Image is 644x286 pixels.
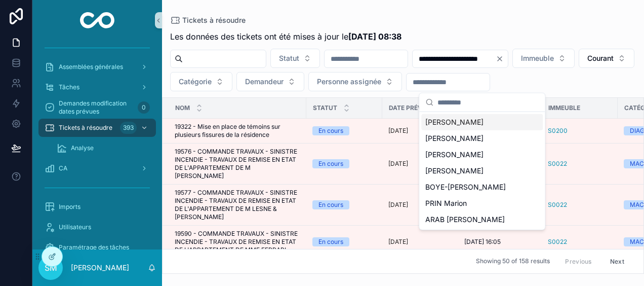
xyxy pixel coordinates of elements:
[425,150,484,160] span: [PERSON_NAME]
[175,123,300,139] span: 19322 - Mise en place de témoins sur plusieurs fissures de la résidence
[425,117,484,127] span: [PERSON_NAME]
[71,263,129,273] p: [PERSON_NAME]
[496,55,508,63] button: Clear
[38,218,156,236] a: Utilisateurs
[270,49,320,68] button: Select Button
[59,243,129,252] span: Paramétrage des tâches
[425,166,484,176] span: [PERSON_NAME]
[182,15,246,25] span: Tickets à résoudre
[318,237,343,246] div: En cours
[38,98,156,117] a: Demandes modification dates prévues0
[38,198,156,216] a: Imports
[51,139,156,157] a: Analyse
[388,201,408,209] p: [DATE]
[59,63,123,71] span: Assemblées générales
[521,53,554,63] span: Immeuble
[236,72,304,91] button: Select Button
[45,262,57,274] span: SM
[59,124,112,132] span: Tickets à résoudre
[308,72,402,91] button: Select Button
[425,182,506,192] span: BOYE-[PERSON_NAME]
[38,159,156,177] a: CA
[512,49,575,68] button: Select Button
[59,164,67,172] span: CA
[548,160,567,168] a: S0022
[548,238,567,246] a: S0022
[464,238,501,246] span: [DATE] 16:05
[425,214,505,225] span: ARAB [PERSON_NAME]
[425,133,484,144] span: [PERSON_NAME]
[579,49,634,68] button: Select Button
[179,77,212,87] span: Catégorie
[425,198,467,208] span: PRIN Marion
[245,77,284,87] span: Demandeur
[317,77,381,87] span: Personne assignée
[170,30,401,43] span: Les données des tickets ont été mises à jour le
[548,127,568,135] a: S0200
[279,53,299,63] span: Statut
[59,99,134,116] span: Demandes modification dates prévues
[170,72,232,91] button: Select Button
[71,144,94,152] span: Analyse
[175,230,300,254] span: 19590 - COMMANDE TRAVAUX - SINISTRE INCENDIE - TRAVAUX DE REMISE EN ETAT DE L'APPARTEMENT DE MME ...
[587,53,614,63] span: Courant
[548,104,580,112] span: Immeuble
[138,101,150,114] div: 0
[80,12,115,28] img: App logo
[175,189,300,221] span: 19577 - COMMANDE TRAVAUX - SINISTRE INCENDIE - TRAVAUX DE REMISE EN ETAT DE L'APPARTEMENT DE M LE...
[389,104,430,112] span: Date prévue
[32,41,162,249] div: scrollable content
[388,238,408,246] p: [DATE]
[348,31,401,42] strong: [DATE] 08:38
[175,104,190,112] span: Nom
[38,58,156,76] a: Assemblées générales
[38,119,156,137] a: Tickets à résoudre393
[603,254,631,269] button: Next
[59,83,79,91] span: Tâches
[318,200,343,209] div: En cours
[175,148,300,180] span: 19576 - COMMANDE TRAVAUX - SINISTRE INCENDIE - TRAVAUX DE REMISE EN ETAT DE L'APPARTEMENT DE M [P...
[313,104,337,112] span: Statut
[388,127,408,135] p: [DATE]
[318,159,343,168] div: En cours
[388,160,408,168] p: [DATE]
[170,15,246,25] a: Tickets à résoudre
[38,78,156,96] a: Tâches
[38,238,156,257] a: Paramétrage des tâches
[548,201,567,209] a: S0022
[120,122,137,134] div: 393
[59,223,91,231] span: Utilisateurs
[59,203,80,211] span: Imports
[476,258,550,266] span: Showing 50 of 158 results
[318,126,343,135] div: En cours
[419,112,545,230] div: Suggestions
